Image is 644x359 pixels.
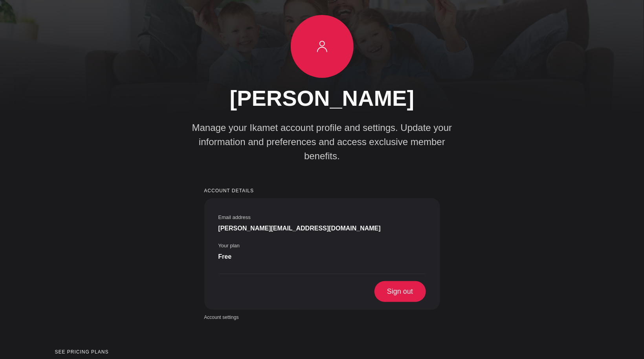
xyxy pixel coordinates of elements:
[374,281,426,302] span: Sign out
[55,350,589,355] small: See pricing plans
[204,188,440,193] small: Account details
[177,85,468,111] h1: [PERSON_NAME]
[218,215,381,220] label: Email address
[297,21,348,72] img: 43bffa1ea48c514a9464852687c77a6e
[218,252,232,261] span: Free
[218,243,301,248] label: Your plan
[218,224,381,233] span: [PERSON_NAME][EMAIL_ADDRESS][DOMAIN_NAME]
[204,314,239,321] a: Account settings
[185,121,460,163] p: Manage your Ikamet account profile and settings. Update your information and preferences and acce...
